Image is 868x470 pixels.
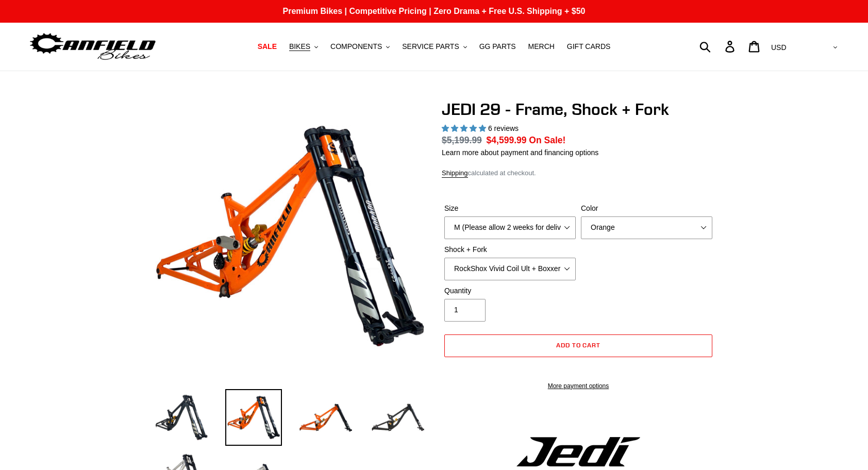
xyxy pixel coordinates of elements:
[529,133,565,147] span: On Sale!
[487,135,527,145] span: $4,599.99
[370,389,426,446] img: Load image into Gallery viewer, JEDI 29 - Frame, Shock + Fork
[442,148,598,157] a: Learn more about payment and financing options
[325,40,395,54] button: COMPONENTS
[488,124,519,132] span: 6 reviews
[442,169,468,178] a: Shipping
[153,389,210,446] img: Load image into Gallery viewer, JEDI 29 - Frame, Shock + Fork
[528,42,555,51] span: MERCH
[442,135,482,145] s: $5,199.99
[444,381,712,391] a: More payment options
[444,244,576,255] label: Shock + Fork
[225,389,282,446] img: Load image into Gallery viewer, JEDI 29 - Frame, Shock + Fork
[474,40,521,54] a: GG PARTS
[556,341,601,349] span: Add to cart
[28,30,157,63] img: Canfield Bikes
[289,42,310,51] span: BIKES
[284,40,323,54] button: BIKES
[253,40,282,54] a: SALE
[562,40,616,54] a: GIFT CARDS
[444,286,576,296] label: Quantity
[442,168,715,178] div: calculated at checkout.
[297,389,354,446] img: Load image into Gallery viewer, JEDI 29 - Frame, Shock + Fork
[444,203,576,214] label: Size
[442,124,488,132] span: 5.00 stars
[258,42,277,51] span: SALE
[523,40,560,54] a: MERCH
[442,99,715,119] h1: JEDI 29 - Frame, Shock + Fork
[479,42,516,51] span: GG PARTS
[567,42,611,51] span: GIFT CARDS
[581,203,712,214] label: Color
[705,35,731,58] input: Search
[402,42,459,51] span: SERVICE PARTS
[330,42,382,51] span: COMPONENTS
[397,40,472,54] button: SERVICE PARTS
[444,334,712,357] button: Add to cart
